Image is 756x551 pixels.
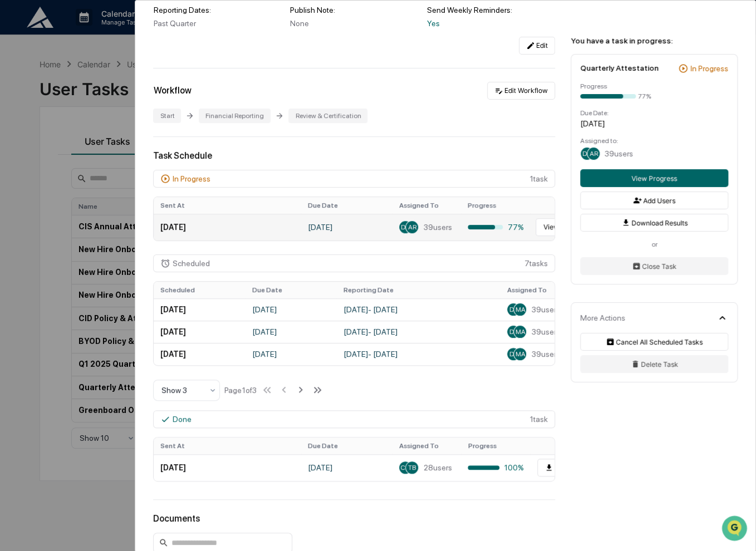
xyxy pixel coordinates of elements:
[336,282,500,298] th: Reporting Date
[408,223,416,231] span: AR
[199,109,271,123] div: Financial Reporting
[189,88,203,101] button: Start new chat
[290,19,418,28] div: None
[111,275,135,284] span: Pylon
[245,282,336,298] th: Due Date
[154,437,301,454] th: Sent At
[461,197,530,214] th: Progress
[11,23,203,41] p: How can we help?
[519,37,555,55] button: Edit
[288,109,367,123] div: Review & Certification
[301,454,392,481] td: [DATE]
[336,298,500,321] td: [DATE] - [DATE]
[336,321,500,343] td: [DATE] - [DATE]
[509,328,518,336] span: DA
[392,197,461,214] th: Assigned To
[580,355,728,373] button: Delete Task
[154,298,245,321] td: [DATE]
[154,321,245,343] td: [DATE]
[580,257,728,275] button: Close Task
[580,214,728,232] button: Download Results
[515,328,525,336] span: MA
[392,437,461,454] th: Assigned To
[301,197,392,214] th: Due Date
[427,19,555,28] div: Yes
[153,109,181,123] div: Start
[590,150,598,158] span: AR
[22,181,31,190] img: 1746055101610-c473b297-6a78-478c-a979-82029cc54cd1
[99,181,121,190] span: [DATE]
[690,64,728,73] div: In Progress
[423,463,451,472] span: 28 users
[23,85,43,105] img: 8933085812038_c878075ebb4cc5468115_72.jpg
[580,333,728,351] button: Cancel All Scheduled Tasks
[301,214,392,240] td: [DATE]
[173,259,210,268] div: Scheduled
[336,343,500,365] td: [DATE] - [DATE]
[92,151,96,160] span: •
[224,386,256,395] div: Page 1 of 3
[76,223,143,243] a: 🗄️Attestations
[531,350,559,358] span: 39 users
[50,96,153,105] div: We're available if you need us!
[153,254,555,272] div: 7 task s
[461,437,530,454] th: Progress
[580,169,728,187] button: View Progress
[35,181,90,190] span: [PERSON_NAME]
[11,140,29,158] img: Jack Rasmussen
[11,228,20,237] div: 🖐️
[153,150,555,161] div: Task Schedule
[50,85,183,96] div: Start new chat
[531,327,559,336] span: 39 users
[35,151,90,160] span: [PERSON_NAME]
[537,459,618,476] button: Download Results
[515,306,525,313] span: MA
[487,82,555,100] button: Edit Workflow
[580,63,659,72] div: Quarterly Attestation
[245,321,336,343] td: [DATE]
[154,343,245,365] td: [DATE]
[22,227,72,238] span: Preclearance
[515,350,525,358] span: MA
[11,85,31,105] img: 1746055101610-c473b297-6a78-478c-a979-82029cc54cd1
[720,514,750,544] iframe: Open customer support
[580,313,625,322] div: More Actions
[153,513,555,524] div: Documents
[509,350,518,358] span: DA
[154,197,301,214] th: Sent At
[7,223,76,243] a: 🖐️Preclearance
[173,415,192,424] div: Done
[580,109,728,117] div: Due Date:
[245,298,336,321] td: [DATE]
[92,181,96,190] span: •
[153,6,281,14] div: Reporting Dates:
[536,218,596,236] button: View Progress
[173,121,203,134] button: See all
[423,223,451,232] span: 39 users
[468,463,523,472] div: 100%
[154,454,301,481] td: [DATE]
[301,437,392,454] th: Due Date
[580,240,728,248] div: or
[290,6,418,14] div: Publish Note:
[408,464,416,471] span: TB
[401,223,410,231] span: DA
[99,151,121,160] span: [DATE]
[22,248,70,259] span: Data Lookup
[22,151,31,160] img: 1746055101610-c473b297-6a78-478c-a979-82029cc54cd1
[400,464,410,471] span: CC
[427,6,555,14] div: Send Weekly Reminders:
[245,343,336,365] td: [DATE]
[153,410,555,428] div: 1 task
[92,227,138,238] span: Attestations
[173,174,210,183] div: In Progress
[81,228,90,237] div: 🗄️
[153,85,191,96] div: Workflow
[154,282,245,298] th: Scheduled
[509,306,518,313] span: DA
[580,119,728,128] div: [DATE]
[580,191,728,209] button: Add Users
[78,275,135,284] a: Powered byPylon
[582,150,591,158] span: DA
